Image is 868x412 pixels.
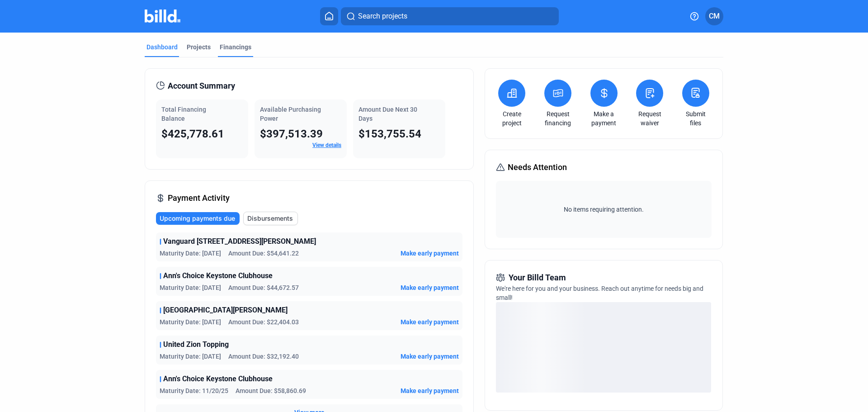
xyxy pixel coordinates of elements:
span: $425,778.61 [161,128,224,140]
a: Request waiver [634,109,665,128]
span: $397,513.39 [260,128,323,140]
button: Disbursements [243,212,298,225]
button: CM [705,7,723,25]
span: Vanguard [STREET_ADDRESS][PERSON_NAME] [163,236,316,247]
div: Dashboard [146,43,178,52]
button: Search projects [341,7,559,25]
button: Make early payment [401,249,459,258]
div: loading [496,302,711,393]
span: Amount Due: $58,860.69 [236,386,306,395]
div: Projects [187,43,211,52]
span: Needs Attention [508,161,567,174]
span: Account Summary [168,80,235,92]
img: Billd Company Logo [145,9,180,23]
span: Amount Due: $22,404.03 [228,317,299,327]
span: We're here for you and your business. Reach out anytime for needs big and small! [496,285,703,301]
span: $153,755.54 [359,128,421,140]
button: Make early payment [401,283,459,292]
button: Make early payment [401,352,459,361]
span: Ann's Choice Keystone Clubhouse [163,374,273,384]
span: Your Billd Team [509,271,566,284]
span: Maturity Date: [DATE] [160,352,221,361]
a: Submit files [680,109,712,128]
span: Maturity Date: [DATE] [160,283,221,292]
span: CM [709,11,720,22]
div: Financings [220,43,251,52]
span: Total Financing Balance [161,106,206,122]
span: Payment Activity [168,192,230,204]
span: Ann's Choice Keystone Clubhouse [163,270,273,281]
span: Maturity Date: [DATE] [160,249,221,258]
button: Upcoming payments due [156,212,240,225]
span: Amount Due: $44,672.57 [228,283,299,292]
span: Maturity Date: [DATE] [160,317,221,327]
span: Amount Due: $54,641.22 [228,249,299,258]
span: Available Purchasing Power [260,106,321,122]
span: Disbursements [247,214,293,223]
a: Create project [496,109,528,128]
span: United Zion Topping [163,339,229,350]
span: [GEOGRAPHIC_DATA][PERSON_NAME] [163,305,288,316]
a: Request financing [542,109,574,128]
span: No items requiring attention. [500,205,708,214]
a: View details [312,142,341,148]
button: Make early payment [401,386,459,395]
a: Make a payment [588,109,620,128]
span: Upcoming payments due [160,214,235,223]
span: Amount Due: $32,192.40 [228,352,299,361]
span: Amount Due Next 30 Days [359,106,417,122]
button: Make early payment [401,317,459,327]
span: Search projects [358,11,407,22]
span: Maturity Date: 11/20/25 [160,386,228,395]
